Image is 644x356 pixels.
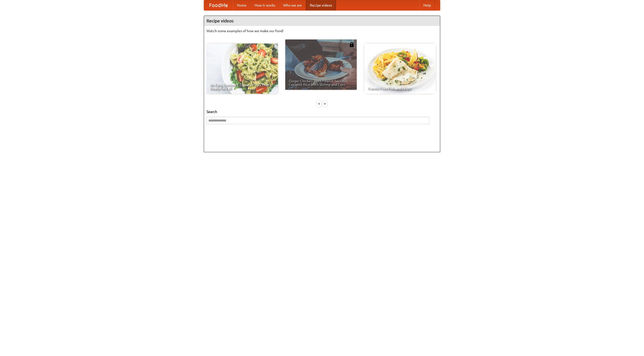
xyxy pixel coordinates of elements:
[207,44,278,94] a: An Easy, Summery Tomato Pasta That's Ready for Fall
[204,16,440,26] h4: Recipe videos
[306,0,336,10] a: Recipe videos
[210,83,274,90] span: An Easy, Summery Tomato Pasta That's Ready for Fall
[207,28,437,33] p: Watch some examples of how we make our food!
[204,0,233,10] a: FoodMe
[419,0,435,10] a: Help
[323,100,327,107] div: »
[349,42,354,47] img: 483408.png
[233,0,251,10] a: Home
[317,100,321,107] div: «
[364,44,436,94] a: French Fries Fish and Chips
[368,87,432,90] span: French Fries Fish and Chips
[279,0,306,10] a: Who we are
[207,109,437,114] h5: Search
[251,0,279,10] a: How it works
